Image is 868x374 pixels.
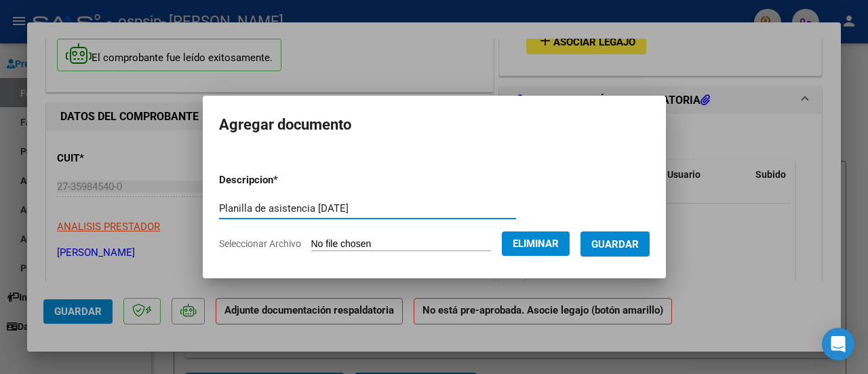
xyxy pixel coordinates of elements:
p: Descripcion [219,172,349,188]
span: Seleccionar Archivo [219,238,301,249]
h2: Agregar documento [219,112,650,138]
button: Guardar [580,231,650,257]
span: Eliminar [513,238,559,250]
div: Open Intercom Messenger [822,328,854,360]
span: Guardar [591,238,639,250]
button: Eliminar [502,231,570,256]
